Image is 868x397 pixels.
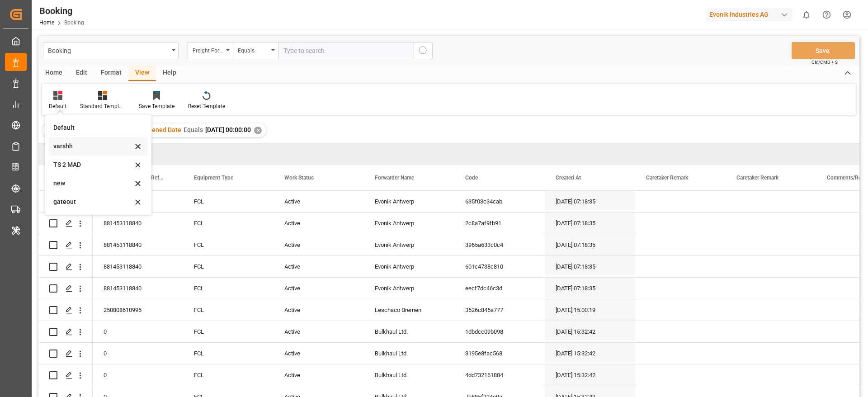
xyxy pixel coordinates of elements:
div: Press SPACE to select this row. [38,321,93,343]
div: Active [274,278,364,299]
div: FCL [183,234,274,255]
div: new [53,179,132,188]
div: Bulkhaul Ltd. [364,364,454,386]
div: [DATE] 15:32:42 [545,343,635,364]
span: Equipment Type [194,175,233,181]
button: Evonik Industries AG [706,6,796,23]
div: [DATE] 07:18:35 [545,213,635,234]
div: FCL [183,321,274,342]
div: Help [156,66,183,81]
div: Save Template [139,102,175,110]
span: Caretaker Remark [736,175,778,181]
div: Press SPACE to select this row. [38,234,93,256]
div: Press SPACE to select this row. [38,191,93,213]
div: [DATE] 15:32:42 [545,364,635,386]
div: 881453118840 [93,213,183,234]
div: Bulkhaul Ltd. [364,321,454,342]
span: Caretaker Remark [646,175,688,181]
div: Bulkhaul Ltd. [364,343,454,364]
div: 3965a633c0c4 [454,234,545,255]
div: Booking [39,4,84,18]
div: Press SPACE to select this row. [38,343,93,364]
div: Freight Forwarder's Reference No. [193,44,223,55]
div: View [128,66,156,81]
div: 4dd732161884 [454,364,545,386]
div: 3526c845a777 [454,299,545,321]
div: Active [274,213,364,234]
div: 0 [93,364,183,386]
div: [DATE] 07:18:35 [545,234,635,255]
div: Leschaco Bremen [364,299,454,321]
button: open menu [43,42,179,59]
div: FCL [183,364,274,386]
input: Type to search [278,42,414,59]
div: 0 [93,343,183,364]
div: 250808610995 [93,299,183,321]
div: 635f03c34cab [454,191,545,212]
div: [DATE] 15:00:19 [545,299,635,321]
div: Press SPACE to select this row. [38,256,93,278]
div: Active [274,191,364,212]
div: varshh [53,142,132,151]
div: Evonik Antwerp [364,191,454,212]
button: open menu [188,42,233,59]
div: Press SPACE to select this row. [38,278,93,299]
div: 2c8a7af9fb91 [454,213,545,234]
div: Evonik Antwerp [364,278,454,299]
div: Active [274,343,364,364]
span: Created At [556,175,581,181]
div: Standard Templates [80,102,125,110]
div: 0 [93,321,183,342]
div: Active [274,364,364,386]
div: 881453118840 [93,256,183,277]
div: Default [53,123,132,132]
div: [DATE] 07:18:35 [545,278,635,299]
div: Equals [238,44,269,55]
div: Evonik Antwerp [364,213,454,234]
div: Press SPACE to select this row. [38,364,93,386]
div: ✕ [254,127,262,134]
div: 3195e8fac568 [454,343,545,364]
div: FCL [183,299,274,321]
a: Home [39,19,54,26]
div: 601c4738c810 [454,256,545,277]
button: show 0 new notifications [796,5,816,25]
span: Equals [184,126,203,133]
div: [DATE] 07:18:35 [545,256,635,277]
button: search button [414,42,433,59]
div: Reset Template [188,102,225,110]
div: 1dbdcc09b098 [454,321,545,342]
span: Ctrl/CMD + S [811,59,838,66]
div: Active [274,321,364,342]
div: Press SPACE to select this row. [38,213,93,234]
span: Work Status [284,175,314,181]
div: Home [38,66,69,81]
span: Forwarder Name [375,175,414,181]
button: open menu [233,42,278,59]
div: Active [274,234,364,255]
button: Save [792,42,855,59]
div: 881453118840 [93,234,183,255]
span: [DATE] 00:00:00 [205,126,251,133]
span: Code [465,175,478,181]
div: Default [49,102,66,110]
div: Evonik Antwerp [364,234,454,255]
div: Active [274,256,364,277]
div: [DATE] 07:18:35 [545,191,635,212]
div: Format [94,66,128,81]
div: FCL [183,191,274,212]
div: Edit [69,66,94,81]
div: gateout [53,197,132,207]
div: Active [274,299,364,321]
div: 881453118840 [93,278,183,299]
div: Evonik Industries AG [706,8,793,21]
div: Press SPACE to select this row. [38,299,93,321]
div: TS 2 MAD [53,160,132,170]
button: Help Center [816,5,837,25]
div: Evonik Antwerp [364,256,454,277]
div: Booking [48,44,169,56]
div: eecf7dc46c3d [454,278,545,299]
span: Last Opened Date [130,126,181,133]
div: FCL [183,278,274,299]
div: FCL [183,213,274,234]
